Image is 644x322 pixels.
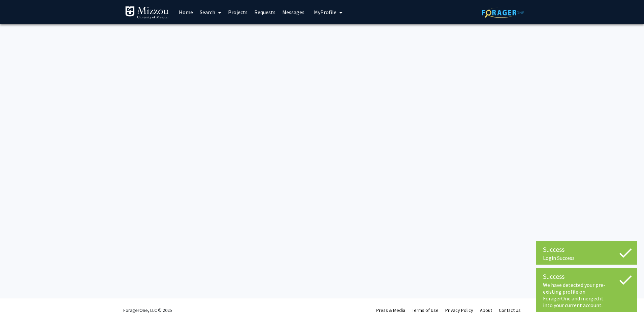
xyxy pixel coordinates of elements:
[251,0,279,24] a: Requests
[543,271,631,281] div: Success
[175,0,196,24] a: Home
[376,307,405,313] a: Press & Media
[482,7,524,18] img: ForagerOne Logo
[543,254,631,261] div: Login Success
[480,307,492,313] a: About
[279,0,308,24] a: Messages
[196,0,225,24] a: Search
[123,298,172,322] div: ForagerOne, LLC © 2025
[314,9,336,16] span: My Profile
[445,307,473,313] a: Privacy Policy
[543,281,631,308] div: We have detected your pre-existing profile on ForagerOne and merged it into your current account.
[125,6,169,20] img: University of Missouri Logo
[543,244,631,254] div: Success
[412,307,439,313] a: Terms of Use
[499,307,521,313] a: Contact Us
[225,0,251,24] a: Projects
